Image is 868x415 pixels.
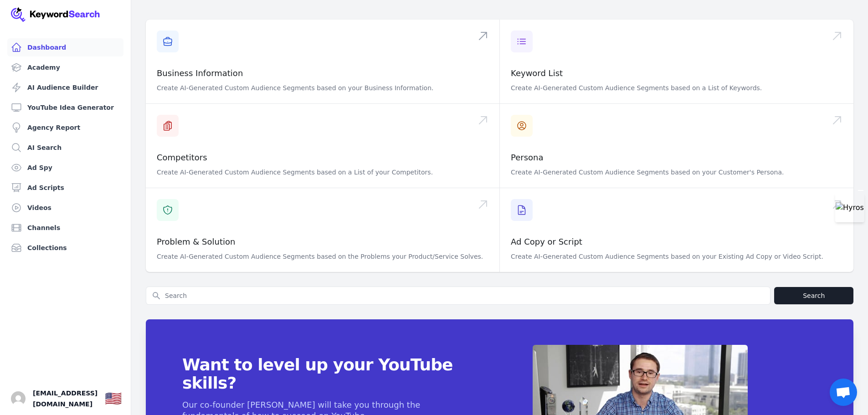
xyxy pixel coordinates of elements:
img: Hyros [836,202,864,213]
a: Agency Report [7,118,123,137]
a: Competitors [157,153,207,162]
button: Open user button [11,391,26,406]
a: Videos [7,199,123,217]
a: Dashboard [7,38,123,56]
div: 🇺🇸 [105,390,122,407]
a: Keyword List [511,68,563,78]
a: Academy [7,58,123,77]
button: 🇺🇸 [105,389,122,408]
div: Open chat [830,379,857,406]
span: [EMAIL_ADDRESS][DOMAIN_NAME] [33,388,98,410]
span: Want to level up your YouTube skills? [182,356,460,392]
button: Search [774,287,853,304]
a: Channels [7,219,123,237]
a: AI Search [7,138,123,157]
a: Ad Spy [7,159,123,177]
a: Problem & Solution [157,237,235,246]
a: Collections [7,239,123,257]
a: Business Information [157,68,243,78]
input: Search [146,287,770,304]
a: Ad Scripts [7,179,123,197]
img: Your Company [11,7,100,22]
a: Ad Copy or Script [511,237,582,246]
a: Persona [511,153,544,162]
a: AI Audience Builder [7,78,123,97]
a: YouTube Idea Generator [7,98,123,117]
